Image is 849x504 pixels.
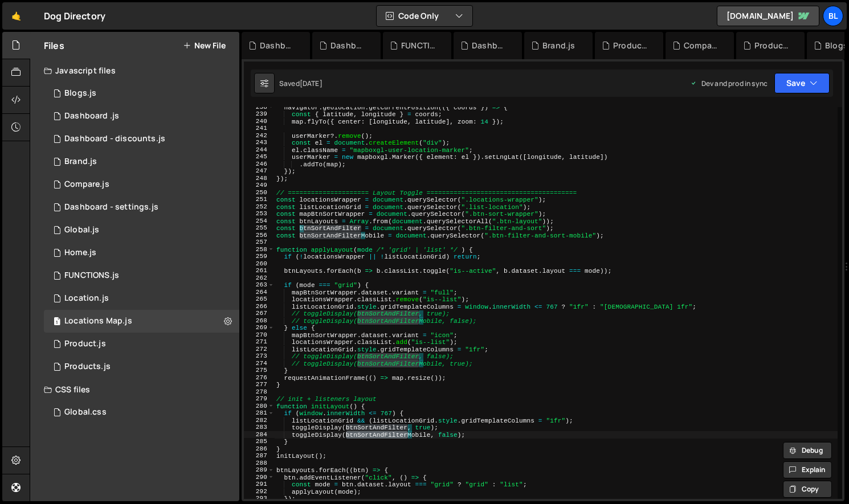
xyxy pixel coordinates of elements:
div: Product.js [64,339,106,349]
div: 16220/44321.js [44,82,239,105]
div: Brand.js [542,40,575,51]
div: 283 [244,424,275,431]
button: Save [774,73,830,93]
div: Products.js [64,362,111,372]
div: 267 [244,310,275,317]
div: 251 [244,196,275,203]
div: 247 [244,167,275,175]
button: Code Only [377,6,472,26]
div: 263 [244,281,275,289]
div: 16220/44394.js [44,150,239,173]
div: 245 [244,153,275,161]
div: 256 [244,232,275,239]
div: 286 [244,445,275,453]
div: 274 [244,360,275,367]
div: Dev and prod in sync [690,79,768,88]
div: 259 [244,253,275,260]
div: 243 [244,139,275,146]
div: 16220/44476.js [44,196,239,219]
div: Dashboard - discounts.js [64,134,165,144]
div: 270 [244,331,275,339]
div: 288 [244,460,275,467]
div: [DATE] [300,79,323,88]
div: 271 [244,338,275,346]
div: 275 [244,367,275,374]
div: 16220/44393.js [44,333,239,355]
span: 1 [54,318,60,327]
div: 249 [244,182,275,189]
h2: Files [44,39,64,52]
a: 🤙 [2,2,30,30]
div: 252 [244,203,275,211]
div: 282 [244,417,275,424]
div: 248 [244,175,275,182]
div: Compare.js [64,179,109,190]
div: 278 [244,388,275,396]
div: Dashboard .js [64,111,119,121]
div: Saved [279,79,323,88]
div: 257 [244,239,275,246]
div: 16220/46573.js [44,128,239,150]
div: 264 [244,289,275,296]
a: [DOMAIN_NAME] [717,6,819,26]
div: Dog Directory [44,9,105,23]
div: 16220/43681.js [44,219,239,241]
div: 246 [244,161,275,168]
: 16220/43679.js [44,287,239,310]
div: Brand.js [64,157,97,167]
div: 253 [244,210,275,218]
a: Bl [823,6,843,26]
div: 16220/46559.js [44,105,239,128]
div: 266 [244,303,275,310]
div: 16220/44324.js [44,355,239,378]
div: 260 [244,260,275,268]
div: Dashboard - settings.js [64,202,158,212]
button: New File [183,41,226,50]
div: Location.js [64,293,109,304]
div: 284 [244,431,275,439]
div: 265 [244,296,275,303]
div: 262 [244,274,275,282]
div: 16220/43682.css [44,401,239,424]
div: Compare.js [684,40,720,51]
div: Products.js [754,40,791,51]
div: 239 [244,110,275,118]
div: 277 [244,381,275,388]
div: 273 [244,353,275,360]
div: FUNCTIONS.js [64,271,119,281]
div: 292 [244,488,275,495]
div: 290 [244,474,275,481]
div: Dashboard .js [330,40,367,51]
div: 281 [244,409,275,417]
div: Blogs.js [64,88,96,99]
div: 272 [244,346,275,353]
div: 279 [244,395,275,403]
div: Home.js [64,248,96,258]
div: Dashboard - discounts.js [260,40,296,51]
div: 242 [244,132,275,140]
div: 287 [244,452,275,460]
div: 16220/44319.js [44,241,239,264]
div: 244 [244,146,275,154]
div: 285 [244,438,275,445]
div: Global.css [64,407,107,417]
div: 240 [244,118,275,125]
div: Locations Map.js [64,316,132,326]
div: 280 [244,403,275,410]
div: CSS files [30,378,239,401]
button: Explain [783,461,832,478]
div: 16220/43680.js [44,310,239,333]
div: 258 [244,246,275,253]
div: 289 [244,466,275,474]
div: 293 [244,495,275,502]
div: FUNCTIONS.js [401,40,438,51]
div: 254 [244,218,275,225]
div: Product.js [613,40,650,51]
div: Dashboard - settings.js [472,40,508,51]
div: 268 [244,317,275,325]
button: Copy [783,481,832,498]
div: 250 [244,189,275,196]
div: 276 [244,374,275,382]
div: 241 [244,125,275,132]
